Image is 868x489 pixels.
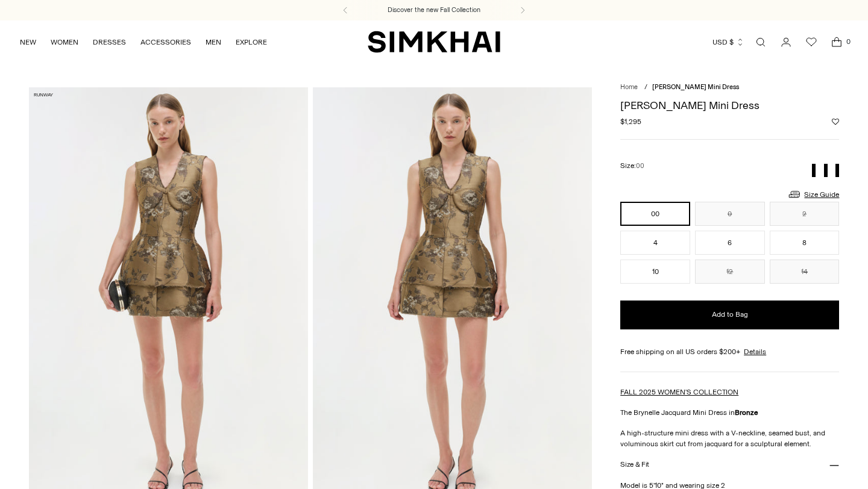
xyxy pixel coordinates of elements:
[620,202,690,226] button: 00
[620,388,738,396] a: FALL 2025 WOMEN'S COLLECTION
[735,408,758,417] strong: Bronze
[652,83,739,91] span: [PERSON_NAME] Mini Dress
[620,100,839,111] h1: [PERSON_NAME] Mini Dress
[620,449,839,480] button: Size & Fit
[620,260,690,284] button: 10
[388,5,480,15] a: Discover the new Fall Collection
[843,36,854,47] span: 0
[744,346,766,357] a: Details
[140,29,191,55] a: ACCESSORIES
[620,461,649,469] h3: Size & Fit
[644,83,647,93] div: /
[770,202,840,226] button: 2
[620,301,839,329] button: Add to Bag
[368,30,500,54] a: SIMKHAI
[620,428,839,449] p: A high-structure mini dress with a V-neckline, seamed bust, and voluminous skirt cut from jacquar...
[620,83,638,91] a: Home
[51,29,78,55] a: WOMEN
[712,310,748,320] span: Add to Bag
[770,260,840,284] button: 14
[774,30,798,54] a: Go to the account page
[206,29,221,55] a: MEN
[620,346,839,357] div: Free shipping on all US orders $200+
[695,260,765,284] button: 12
[695,231,765,255] button: 6
[770,231,840,255] button: 8
[799,30,823,54] a: Wishlist
[236,29,267,55] a: EXPLORE
[712,29,744,55] button: USD $
[825,30,849,54] a: Open cart modal
[749,30,773,54] a: Open search modal
[20,29,36,55] a: NEW
[620,231,690,255] button: 4
[636,162,644,170] span: 00
[620,83,839,93] nav: breadcrumbs
[787,187,839,202] a: Size Guide
[93,29,126,55] a: DRESSES
[620,116,641,127] span: $1,295
[832,118,839,125] button: Add to Wishlist
[620,407,839,418] p: The Brynelle Jacquard Mini Dress in
[695,202,765,226] button: 0
[620,160,644,172] label: Size:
